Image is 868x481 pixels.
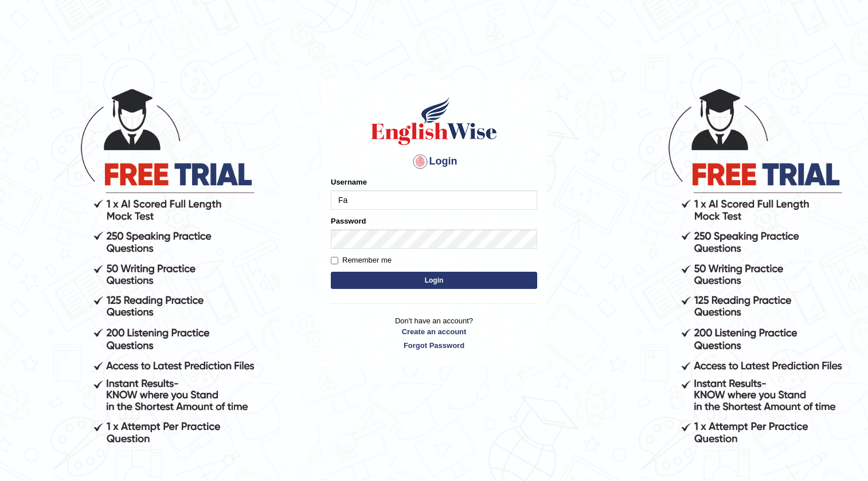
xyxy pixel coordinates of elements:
label: Remember me [331,255,392,266]
a: Create an account [331,326,537,337]
img: Logo of English Wise sign in for intelligent practice with AI [369,95,499,147]
input: Remember me [331,257,338,264]
label: Username [331,177,367,187]
p: Don't have an account? [331,315,537,351]
button: Login [331,272,537,289]
h4: Login [331,152,537,171]
label: Password [331,216,366,226]
a: Forgot Password [331,340,537,351]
